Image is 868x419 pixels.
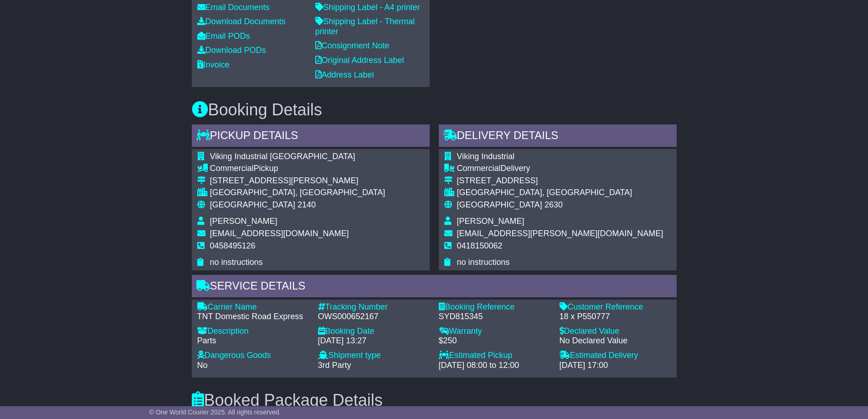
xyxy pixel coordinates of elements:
a: Shipping Label - A4 printer [315,3,420,12]
span: [EMAIL_ADDRESS][DOMAIN_NAME] [210,229,349,238]
div: No Declared Value [560,336,671,346]
span: No [197,361,208,370]
h3: Booked Package Details [192,391,677,409]
div: TNT Domestic Road Express [197,312,309,322]
a: Address Label [315,70,374,79]
div: Pickup [210,164,385,174]
span: Commercial [210,164,254,173]
div: Estimated Pickup [439,351,550,361]
a: Consignment Note [315,41,390,50]
span: Commercial [457,164,501,173]
h3: Booking Details [192,101,677,119]
div: [STREET_ADDRESS] [457,176,663,186]
div: [DATE] 13:27 [318,336,430,346]
a: Email Documents [197,3,270,12]
div: Declared Value [560,326,671,336]
div: Dangerous Goods [197,351,309,361]
div: Delivery [457,164,663,174]
div: [DATE] 08:00 to 12:00 [439,361,550,371]
span: no instructions [210,258,263,267]
div: Shipment type [318,351,430,361]
span: Viking Industrial [GEOGRAPHIC_DATA] [210,152,355,161]
a: Original Address Label [315,56,404,65]
div: 18 x P550777 [560,312,671,322]
a: Download Documents [197,17,286,26]
span: no instructions [457,258,510,267]
span: 0458495126 [210,241,256,250]
a: Download PODs [197,46,266,55]
div: Customer Reference [560,302,671,312]
div: Booking Date [318,326,430,336]
span: 2630 [544,200,563,209]
a: Email PODs [197,31,250,41]
span: [GEOGRAPHIC_DATA] [210,200,295,209]
span: [PERSON_NAME] [457,217,524,226]
span: 2140 [298,200,316,209]
div: SYD815345 [439,312,550,322]
div: Estimated Delivery [560,351,671,361]
a: Invoice [197,60,230,69]
div: Service Details [192,275,677,300]
span: Viking Industrial [457,152,515,161]
div: Pickup Details [192,124,430,149]
div: Delivery Details [439,124,677,149]
div: Warranty [439,326,550,336]
div: [GEOGRAPHIC_DATA], [GEOGRAPHIC_DATA] [457,188,663,198]
div: [GEOGRAPHIC_DATA], [GEOGRAPHIC_DATA] [210,188,385,198]
div: [DATE] 17:00 [560,361,671,371]
span: © One World Courier 2025. All rights reserved. [149,409,281,416]
a: Shipping Label - Thermal printer [315,17,415,36]
span: [PERSON_NAME] [210,217,277,226]
div: Booking Reference [439,302,550,312]
div: $250 [439,336,550,346]
div: OWS000652167 [318,312,430,322]
span: 3rd Party [318,361,351,370]
span: [GEOGRAPHIC_DATA] [457,200,542,209]
div: Parts [197,336,309,346]
div: [STREET_ADDRESS][PERSON_NAME] [210,176,385,186]
div: Tracking Number [318,302,430,312]
div: Description [197,326,309,336]
div: Carrier Name [197,302,309,312]
span: [EMAIL_ADDRESS][PERSON_NAME][DOMAIN_NAME] [457,229,663,238]
span: 0418150062 [457,241,503,250]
